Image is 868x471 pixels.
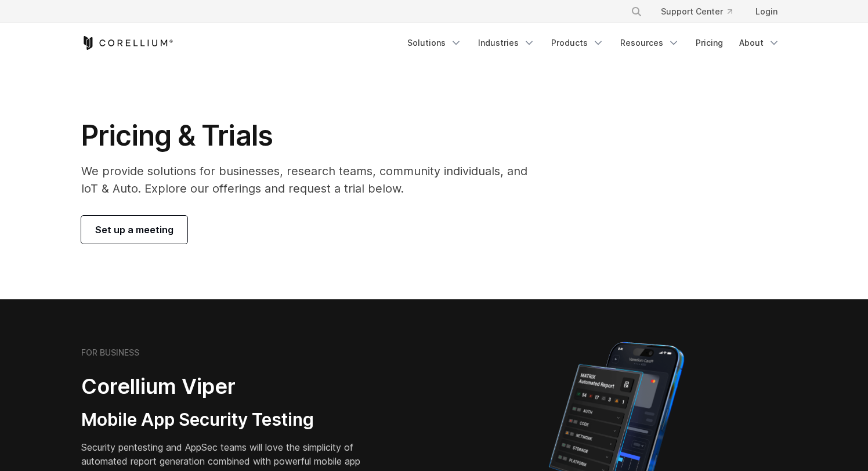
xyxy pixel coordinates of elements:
[81,118,544,153] h1: Pricing & Trials
[617,1,787,22] div: Navigation Menu
[81,162,544,197] p: We provide solutions for businesses, research teams, community individuals, and IoT & Auto. Explo...
[400,32,469,53] a: Solutions
[81,374,378,400] h2: Corellium Viper
[652,1,742,22] a: Support Center
[81,409,378,431] h3: Mobile App Security Testing
[689,32,730,53] a: Pricing
[471,32,542,53] a: Industries
[400,32,787,53] div: Navigation Menu
[544,32,611,53] a: Products
[81,36,173,50] a: Corellium Home
[613,32,686,53] a: Resources
[626,1,647,22] button: Search
[95,223,173,237] span: Set up a meeting
[732,32,787,53] a: About
[746,1,787,22] a: Login
[81,216,187,244] a: Set up a meeting
[81,347,139,358] h6: FOR BUSINESS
